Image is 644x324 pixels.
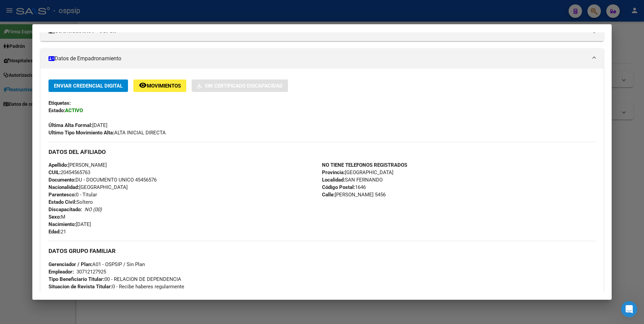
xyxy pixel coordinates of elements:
[65,107,83,114] strong: ACTIVO
[49,269,74,275] strong: Empleador:
[49,130,114,136] strong: Ultimo Tipo Movimiento Alta:
[322,169,345,175] strong: Provincia:
[76,268,106,276] div: 30712127925
[322,169,393,175] span: [GEOGRAPHIC_DATA]
[49,199,93,205] span: Soltero
[49,261,92,267] strong: Gerenciador / Plan:
[49,214,61,220] strong: Sexo:
[322,184,355,190] strong: Código Postal:
[49,229,61,235] strong: Edad:
[49,162,107,168] span: [PERSON_NAME]
[85,206,102,213] i: NO (00)
[322,184,366,190] span: 1646
[49,206,82,213] strong: Discapacitado:
[49,184,128,190] span: [GEOGRAPHIC_DATA]
[133,79,186,92] button: Movimientos
[49,192,97,198] span: 0 - Titular
[49,177,157,183] span: DU - DOCUMENTO UNICO 45456576
[49,169,90,175] span: 20454565763
[139,81,147,89] mat-icon: remove_red_eye
[54,83,123,89] span: Enviar Credencial Digital
[49,148,596,156] h3: DATOS DEL AFILIADO
[192,79,288,92] button: Sin Certificado Discapacidad
[49,169,61,175] strong: CUIL:
[49,100,71,106] strong: Etiquetas:
[49,276,181,282] span: 00 - RELACION DE DEPENDENCIA
[49,276,104,282] strong: Tipo Beneficiario Titular:
[322,177,383,183] span: SAN FERNANDO
[49,284,112,290] strong: Situacion de Revista Titular:
[49,122,107,128] span: [DATE]
[49,177,75,183] strong: Documento:
[49,229,66,235] span: 21
[49,214,65,220] span: M
[49,247,596,255] h3: DATOS GRUPO FAMILIAR
[49,130,166,136] span: ALTA INICIAL DIRECTA
[49,221,76,227] strong: Nacimiento:
[49,55,588,63] mat-panel-title: Datos de Empadronamiento
[49,261,145,267] span: A01 - OSPSIP / Sin Plan
[322,192,335,198] strong: Calle:
[147,83,181,89] span: Movimientos
[322,162,407,168] strong: NO TIENE TELEFONOS REGISTRADOS
[49,162,68,168] strong: Apellido:
[40,48,604,69] mat-expansion-panel-header: Datos de Empadronamiento
[49,122,92,128] strong: Última Alta Formal:
[49,199,76,205] strong: Estado Civil:
[49,79,128,92] button: Enviar Credencial Digital
[49,184,79,190] strong: Nacionalidad:
[49,284,184,290] span: 0 - Recibe haberes regularmente
[621,301,637,317] iframe: Intercom live chat
[49,107,65,114] strong: Estado:
[322,177,345,183] strong: Localidad:
[322,192,386,198] span: [PERSON_NAME] 5456
[205,83,283,89] span: Sin Certificado Discapacidad
[49,192,76,198] strong: Parentesco:
[49,221,91,227] span: [DATE]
